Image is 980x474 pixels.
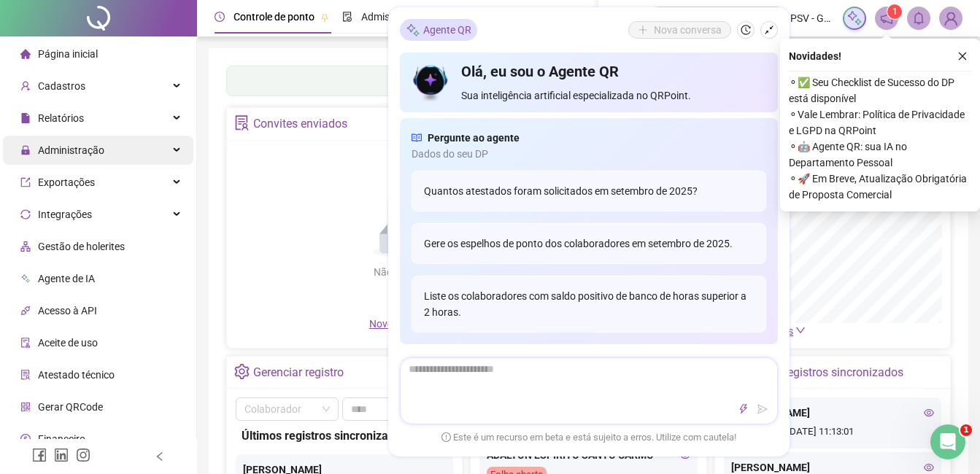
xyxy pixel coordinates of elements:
span: api [20,306,31,316]
div: Gere os espelhos de ponto dos colaboradores em setembro de 2025. [412,223,766,264]
span: eye [924,408,934,418]
span: 1 [892,7,898,17]
span: read [412,130,422,146]
span: Gerar QRCode [38,401,103,413]
span: Administração [38,144,104,156]
span: Atestado técnico [38,369,115,381]
div: Quantos atestados foram solicitados em setembro de 2025? [412,171,766,211]
img: sparkle-icon.fc2bf0ac1784a2077858766a79e2daf3.svg [846,10,863,26]
span: Aceite de uso [38,337,98,349]
span: home [20,49,31,59]
span: linkedin [54,448,69,462]
span: Exportações [38,176,95,188]
span: bell [912,12,925,25]
span: export [20,177,31,187]
div: [DATE] 11:13:01 [731,424,934,441]
span: pushpin [320,13,329,22]
span: ⚬ Vale Lembrar: Política de Privacidade e LGPD na QRPoint [789,106,971,139]
button: thunderbolt [735,400,752,418]
span: exclamation-circle [441,432,451,441]
span: audit [20,338,31,348]
span: instagram [76,448,90,462]
span: close [957,51,968,61]
span: down [795,325,806,335]
span: Integrações [38,209,92,220]
span: PSV - Grupo PSV [790,10,834,26]
iframe: Intercom live chat [930,424,965,459]
div: Convites enviados [253,112,347,136]
span: notification [880,12,893,25]
span: eye [924,462,934,473]
span: lock [20,145,31,155]
div: Últimos registros sincronizados [242,427,447,445]
button: send [754,400,771,418]
span: Acesso à API [38,305,97,316]
span: Dados do seu DP [412,146,766,162]
img: icon [412,61,450,104]
img: 86965 [940,7,962,29]
span: thunderbolt [738,404,749,414]
button: Nova conversa [628,21,731,39]
span: Novidades ! [789,48,841,64]
span: left [155,451,165,462]
span: ⚬ ✅ Seu Checklist de Sucesso do DP está disponível [789,74,971,106]
span: file-done [342,12,352,22]
span: Cadastros [38,80,85,92]
h4: Olá, eu sou o Agente QR [461,61,765,82]
div: Não há dados [339,264,473,280]
div: [PERSON_NAME] [731,405,934,421]
span: shrink [764,25,774,35]
span: Financeiro [38,433,85,445]
span: Página inicial [38,48,98,60]
span: Sua inteligência artificial especializada no QRPoint. [461,88,765,104]
span: setting [234,364,250,379]
div: Liste os colaboradores com saldo positivo de banco de horas superior a 2 horas. [412,276,766,333]
span: apartment [20,241,31,252]
span: Controle de ponto [234,11,315,23]
span: qrcode [20,402,31,412]
span: facebook [32,448,47,462]
span: user-add [20,81,31,91]
span: Agente de IA [38,273,95,284]
span: Este é um recurso em beta e está sujeito a erros. Utilize com cautela! [441,430,736,445]
div: Últimos registros sincronizados [741,360,903,385]
span: file [20,113,31,123]
span: ⚬ 🤖 Agente QR: sua IA no Departamento Pessoal [789,139,971,171]
span: dollar [20,434,31,444]
span: Gestão de holerites [38,241,125,252]
div: Gerenciar registro [253,360,344,385]
span: Pergunte ao agente [428,130,520,146]
span: solution [234,115,250,131]
span: clock-circle [215,12,225,22]
span: history [741,25,751,35]
span: sync [20,209,31,219]
img: sparkle-icon.fc2bf0ac1784a2077858766a79e2daf3.svg [406,22,420,37]
span: Novo convite [369,318,442,330]
div: Agente QR [400,19,477,41]
span: solution [20,370,31,380]
sup: 1 [887,4,902,19]
span: Relatórios [38,112,84,124]
span: ⚬ 🚀 Em Breve, Atualização Obrigatória de Proposta Comercial [789,171,971,203]
span: Admissão digital [361,11,436,23]
span: 1 [960,424,972,436]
